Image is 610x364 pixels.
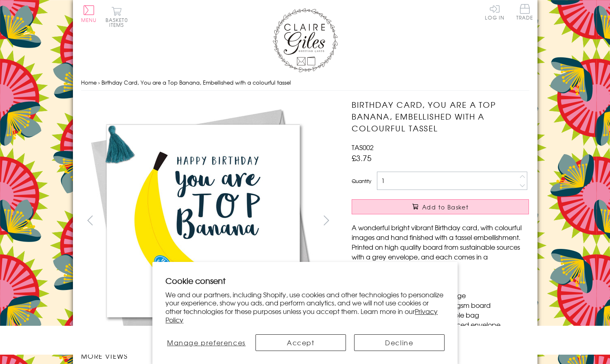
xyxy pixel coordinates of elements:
[317,211,335,229] button: next
[352,142,374,152] span: TAS002
[165,334,247,351] button: Manage preferences
[165,290,445,324] p: We and our partners, including Shopify, use cookies and other technologies to personalize your ex...
[81,211,99,229] button: prev
[516,4,533,22] a: Trade
[354,334,445,351] button: Decline
[167,338,246,347] span: Manage preferences
[335,99,580,343] img: Birthday Card, You are a Top Banana, Embellished with a colourful tassel
[81,99,325,343] img: Birthday Card, You are a Top Banana, Embellished with a colourful tassel
[352,222,529,271] p: A wonderful bright vibrant Birthday card, with colourful images and hand finished with a tassel e...
[81,5,97,22] button: Menu
[422,203,469,211] span: Add to Basket
[106,7,128,27] button: Basket0 items
[273,8,338,72] img: Claire Giles Greetings Cards
[516,4,533,20] span: Trade
[352,177,371,185] label: Quantity
[352,152,372,163] span: £3.75
[255,334,346,351] button: Accept
[165,275,445,286] h2: Cookie consent
[165,306,438,325] a: Privacy Policy
[352,199,529,214] button: Add to Basket
[81,16,97,24] span: Menu
[81,351,336,361] h3: More views
[98,78,100,86] span: ›
[485,4,504,20] a: Log In
[81,78,97,86] a: Home
[352,99,529,134] h1: Birthday Card, You are a Top Banana, Embellished with a colourful tassel
[81,74,529,91] nav: breadcrumbs
[109,16,128,28] span: 0 items
[101,78,291,86] span: Birthday Card, You are a Top Banana, Embellished with a colourful tassel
